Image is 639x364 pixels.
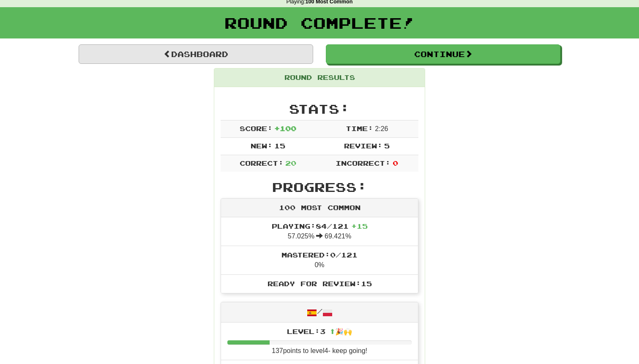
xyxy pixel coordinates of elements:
[351,222,368,230] span: + 15
[251,142,273,150] span: New:
[285,159,296,167] span: 20
[221,246,418,275] li: 0%
[268,279,372,287] span: Ready for Review: 15
[287,327,352,335] span: Level: 3
[214,68,425,87] div: Round Results
[221,323,418,361] li: 137 points to level 4 - keep going!
[384,142,390,150] span: 5
[240,159,284,167] span: Correct:
[221,180,418,194] h2: Progress:
[326,44,560,64] button: Continue
[346,124,373,132] span: Time:
[336,159,390,167] span: Incorrect:
[325,327,352,335] span: ⬆🎉🙌
[240,124,273,132] span: Score:
[221,199,418,217] div: 100 Most Common
[221,217,418,246] li: 57.025% 69.421%
[344,142,382,150] span: Review:
[272,222,368,230] span: Playing: 84 / 121
[221,302,418,322] div: /
[375,125,388,132] span: 2 : 26
[274,124,296,132] span: + 100
[393,159,398,167] span: 0
[221,102,418,116] h2: Stats:
[274,142,285,150] span: 15
[281,251,358,259] span: Mastered: 0 / 121
[3,14,636,31] h1: Round Complete!
[79,44,313,64] a: Dashboard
